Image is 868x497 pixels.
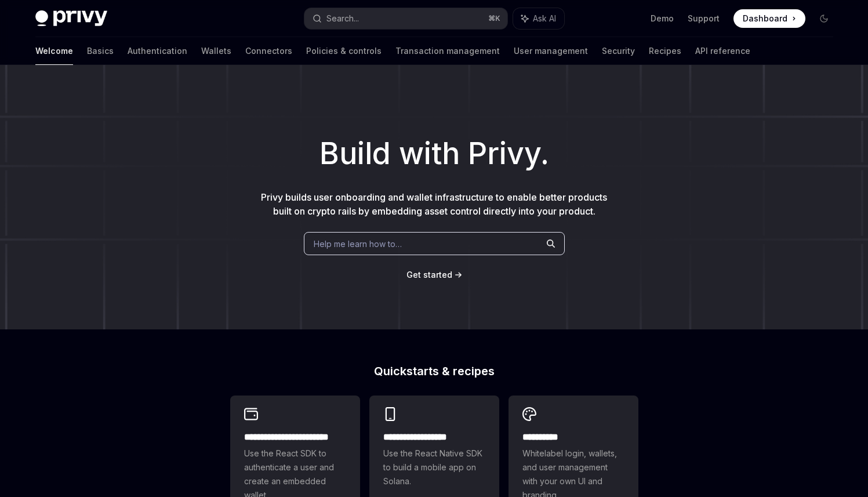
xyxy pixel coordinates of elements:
[306,37,382,65] a: Policies & controls
[304,8,507,29] button: Search...⌘K
[245,37,292,65] a: Connectors
[230,365,638,377] h2: Quickstarts & recipes
[406,270,452,280] span: Get started
[815,9,833,28] button: Toggle dark mode
[314,238,402,250] span: Help me learn how to…
[513,8,564,29] button: Ask AI
[533,13,556,24] span: Ask AI
[128,37,187,65] a: Authentication
[733,9,805,28] a: Dashboard
[383,447,485,488] span: Use the React Native SDK to build a mobile app on Solana.
[649,37,681,65] a: Recipes
[35,37,73,65] a: Welcome
[651,13,674,24] a: Demo
[35,10,107,27] img: dark logo
[406,269,452,281] a: Get started
[602,37,635,65] a: Security
[514,37,588,65] a: User management
[19,131,849,176] h1: Build with Privy.
[201,37,231,65] a: Wallets
[743,13,787,24] span: Dashboard
[261,191,607,217] span: Privy builds user onboarding and wallet infrastructure to enable better products built on crypto ...
[326,12,359,26] div: Search...
[395,37,500,65] a: Transaction management
[688,13,720,24] a: Support
[488,14,500,23] span: ⌘ K
[87,37,114,65] a: Basics
[695,37,750,65] a: API reference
